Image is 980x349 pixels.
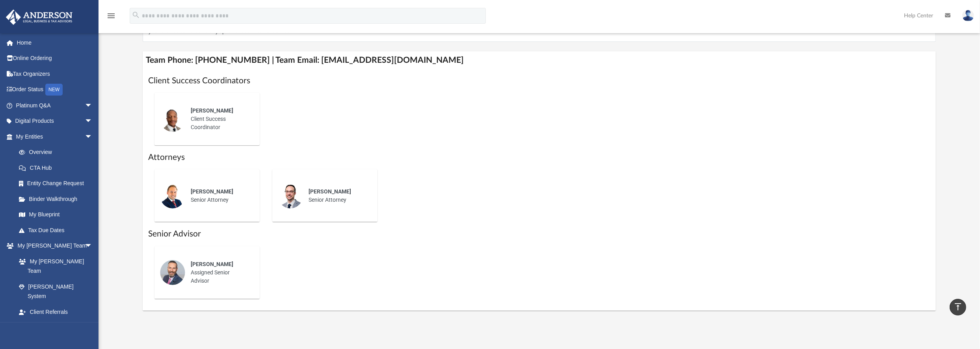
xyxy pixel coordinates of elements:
[191,188,233,195] span: [PERSON_NAME]
[11,279,100,304] a: [PERSON_NAME] System
[160,107,185,132] img: thumbnail
[6,66,104,82] a: Tax Organizers
[191,261,233,267] span: [PERSON_NAME]
[160,260,185,285] img: thumbnail
[6,113,104,129] a: Digital Productsarrow_drop_down
[11,253,97,279] a: My [PERSON_NAME] Team
[278,183,303,208] img: thumbnail
[160,183,185,208] img: thumbnail
[950,299,966,315] a: vertical_align_top
[85,238,100,254] span: arrow_drop_down
[11,191,104,207] a: Binder Walkthrough
[11,222,104,238] a: Tax Due Dates
[6,320,100,336] a: My Documentsarrow_drop_down
[11,160,104,176] a: CTA Hub
[45,84,63,96] div: NEW
[143,51,936,69] h4: Team Phone: [PHONE_NUMBER] | Team Email: [EMAIL_ADDRESS][DOMAIN_NAME]
[6,98,104,113] a: Platinum Q&Aarrow_drop_down
[6,51,104,66] a: Online Ordering
[11,176,104,191] a: Entity Change Request
[6,238,100,254] a: My [PERSON_NAME] Teamarrow_drop_down
[309,188,351,195] span: [PERSON_NAME]
[148,75,930,86] h1: Client Success Coordinators
[953,302,963,311] i: vertical_align_top
[303,182,372,210] div: Senior Attorney
[148,228,930,240] h1: Senior Advisor
[85,113,100,129] span: arrow_drop_down
[11,144,104,160] a: Overview
[962,10,974,21] img: User Pic
[185,182,254,210] div: Senior Attorney
[11,304,100,320] a: Client Referrals
[4,9,75,25] img: Anderson Advisors Platinum Portal
[185,255,254,291] div: Assigned Senior Advisor
[185,101,254,137] div: Client Success Coordinator
[148,152,930,163] h1: Attorneys
[106,11,116,21] i: menu
[106,15,116,21] a: menu
[132,11,140,19] i: search
[191,107,233,114] span: [PERSON_NAME]
[6,82,104,98] a: Order StatusNEW
[85,98,100,114] span: arrow_drop_down
[85,129,100,145] span: arrow_drop_down
[6,35,104,51] a: Home
[6,129,104,144] a: My Entitiesarrow_drop_down
[85,320,100,336] span: arrow_drop_down
[11,207,100,223] a: My Blueprint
